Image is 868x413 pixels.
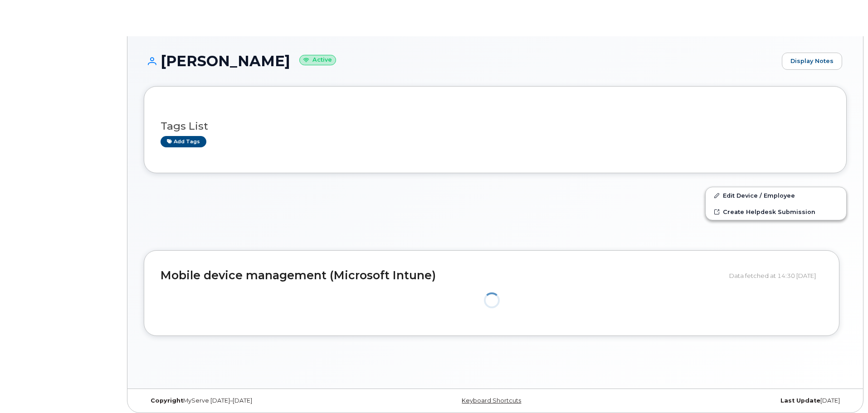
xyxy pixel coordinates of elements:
[161,121,830,132] h3: Tags List
[706,187,846,204] a: Edit Device / Employee
[144,53,777,69] h1: [PERSON_NAME]
[161,136,206,147] a: Add tags
[782,53,842,70] a: Display Notes
[780,397,820,404] strong: Last Update
[462,397,521,404] a: Keyboard Shortcuts
[729,267,823,284] div: Data fetched at 14:30 [DATE]
[161,269,722,282] h2: Mobile device management (Microsoft Intune)
[299,55,336,65] small: Active
[612,397,847,404] div: [DATE]
[151,397,183,404] strong: Copyright
[706,204,846,220] a: Create Helpdesk Submission
[144,397,378,404] div: MyServe [DATE]–[DATE]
